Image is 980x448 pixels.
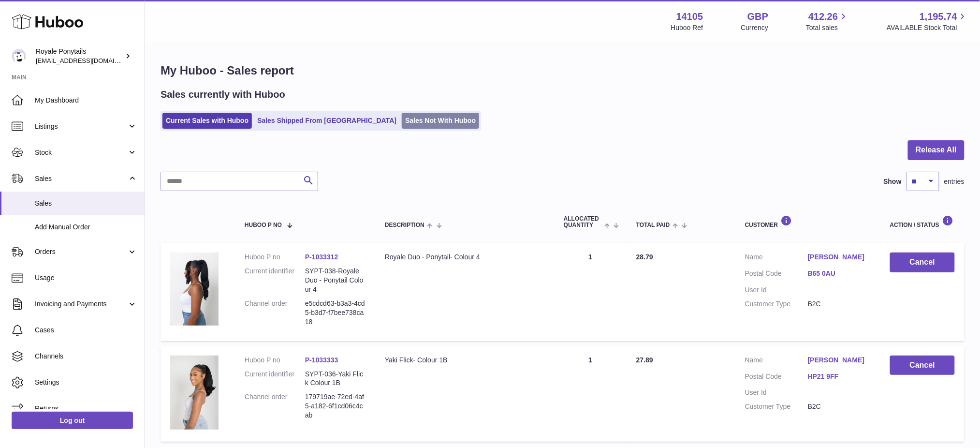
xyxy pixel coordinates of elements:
[385,356,544,365] div: Yaki Flick- Colour 1B
[305,370,366,388] dd: SYPT-036-Yaki Flick Colour 1B
[35,352,137,361] span: Channels
[305,253,338,261] a: P-1033312
[35,174,127,183] span: Sales
[170,253,219,326] img: 141051741008089.png
[908,140,965,160] button: Release All
[35,273,137,283] span: Usage
[806,23,849,32] span: Total sales
[920,10,957,23] span: 1,195.74
[35,199,137,208] span: Sales
[35,378,137,387] span: Settings
[808,253,871,262] a: [PERSON_NAME]
[35,148,127,157] span: Stock
[36,57,142,64] span: [EMAIL_ADDRESS][DOMAIN_NAME]
[564,216,602,228] span: ALLOCATED Quantity
[385,253,544,262] div: Royale Duo - Ponytail- Colour 4
[36,47,123,65] div: Royale Ponytails
[254,113,400,129] a: Sales Shipped From [GEOGRAPHIC_DATA]
[245,392,305,420] dt: Channel order
[890,253,955,272] button: Cancel
[745,299,808,309] dt: Customer Type
[745,215,871,228] div: Customer
[808,356,871,365] a: [PERSON_NAME]
[671,23,703,32] div: Huboo Ref
[676,10,703,23] strong: 14105
[305,356,338,364] a: P-1033333
[745,285,808,295] dt: User Id
[245,222,282,228] span: Huboo P no
[745,269,808,281] dt: Postal Code
[12,412,133,429] a: Log out
[808,402,871,411] dd: B2C
[35,326,137,335] span: Cases
[636,356,653,364] span: 27.89
[245,267,305,294] dt: Current identifier
[890,215,955,228] div: Action / Status
[806,10,849,32] a: 412.26 Total sales
[385,222,424,228] span: Description
[35,299,127,309] span: Invoicing and Payments
[161,88,285,101] h2: Sales currently with Huboo
[808,10,838,23] span: 412.26
[35,404,137,413] span: Returns
[887,23,968,32] span: AVAILABLE Stock Total
[636,253,653,261] span: 28.79
[245,299,305,327] dt: Channel order
[35,96,137,105] span: My Dashboard
[890,356,955,375] button: Cancel
[747,10,768,23] strong: GBP
[35,223,137,232] span: Add Manual Order
[745,402,808,411] dt: Customer Type
[887,10,968,32] a: 1,195.74 AVAILABLE Stock Total
[554,346,627,442] td: 1
[245,370,305,388] dt: Current identifier
[554,243,627,341] td: 1
[745,356,808,367] dt: Name
[741,23,769,32] div: Currency
[808,269,871,278] a: B65 0AU
[745,253,808,264] dt: Name
[12,49,26,63] img: internalAdmin-14105@internal.huboo.com
[808,372,871,381] a: HP21 9FF
[944,177,965,186] span: entries
[745,372,808,384] dt: Postal Code
[161,63,965,78] h1: My Huboo - Sales report
[162,113,252,129] a: Current Sales with Huboo
[35,247,127,256] span: Orders
[245,356,305,365] dt: Huboo P no
[305,267,366,294] dd: SYPT-038-Royale Duo - Ponytail Colour 4
[35,122,127,131] span: Listings
[636,222,670,228] span: Total paid
[402,113,479,129] a: Sales Not With Huboo
[305,299,366,327] dd: e5cdcd63-b3a3-4cd5-b3d7-f7bee738ca18
[808,299,871,309] dd: B2C
[245,253,305,262] dt: Huboo P no
[884,177,902,186] label: Show
[745,388,808,397] dt: User Id
[170,356,219,430] img: 141051741007158.png
[305,392,366,420] dd: 179719ae-72ed-4af5-a182-6f1cd06c4cab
